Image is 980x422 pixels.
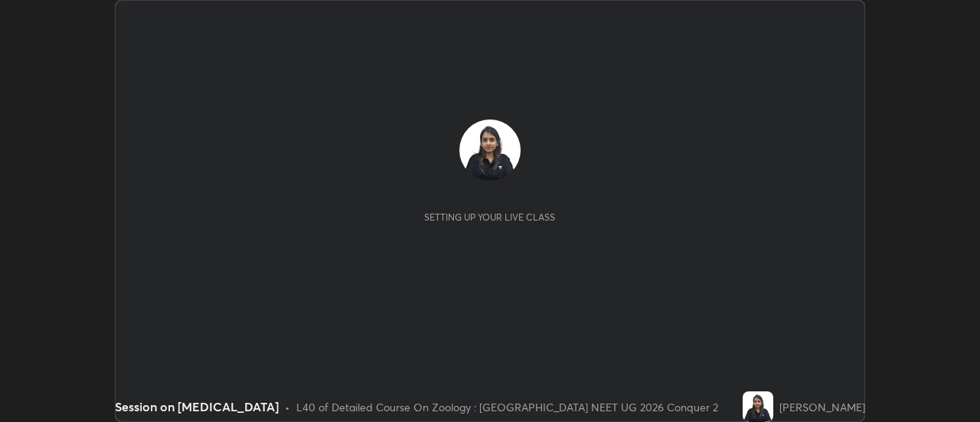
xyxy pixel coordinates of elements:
[296,399,718,415] div: L40 of Detailed Course On Zoology : [GEOGRAPHIC_DATA] NEET UG 2026 Conquer 2
[779,399,865,415] div: [PERSON_NAME]
[424,211,555,223] div: Setting up your live class
[459,119,521,181] img: 05193a360da743c4a021620c9d8d8c32.jpg
[743,391,773,422] img: 05193a360da743c4a021620c9d8d8c32.jpg
[115,397,279,416] div: Session on [MEDICAL_DATA]
[285,399,290,415] div: •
